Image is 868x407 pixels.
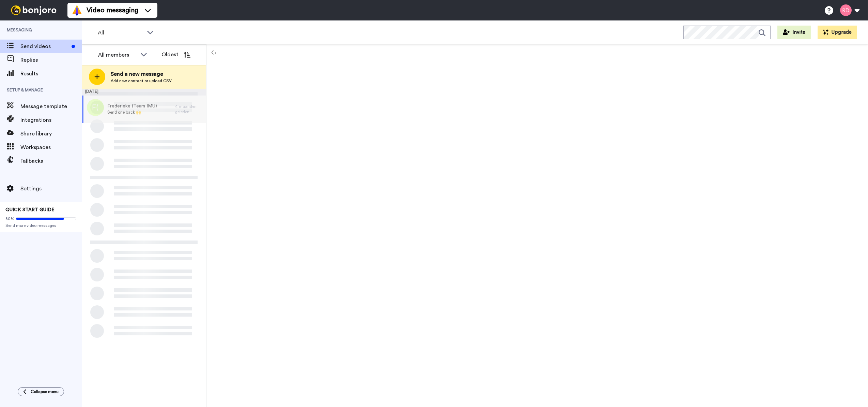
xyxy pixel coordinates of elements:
[8,5,59,15] img: bj-logo-header-white.svg
[82,89,206,96] div: [DATE]
[98,29,143,37] span: All
[87,99,104,116] img: f(.png
[98,51,137,59] div: All members
[20,56,82,64] span: Replies
[72,5,82,16] img: vm-color.svg
[107,103,157,110] span: Frederieke (Team IMU)
[5,216,14,221] span: 80%
[175,104,203,115] div: 4 maanden geleden
[111,70,172,78] span: Send a new message
[777,26,811,39] button: Invite
[5,207,55,212] span: QUICK START GUIDE
[20,143,82,151] span: Workspaces
[20,185,82,193] span: Settings
[18,387,64,396] button: Collapse menu
[31,389,59,394] span: Collapse menu
[20,102,82,111] span: Message template
[20,42,69,50] span: Send videos
[5,223,76,228] span: Send more video messages
[20,116,82,124] span: Integrations
[20,70,82,78] span: Results
[87,5,138,15] span: Video messaging
[818,26,857,39] button: Upgrade
[156,48,196,61] button: Oldest
[20,157,82,165] span: Fallbacks
[107,110,157,115] span: Send one back 🙌
[20,130,82,138] span: Share library
[111,78,172,84] span: Add new contact or upload CSV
